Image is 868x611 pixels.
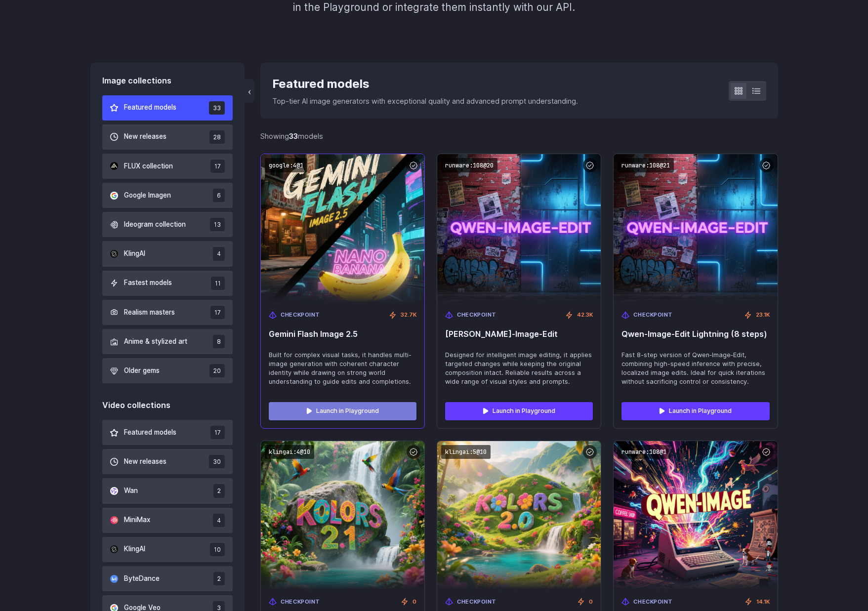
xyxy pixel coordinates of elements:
span: Featured models [124,102,176,113]
span: 2 [213,572,225,585]
p: Top-tier AI image generators with exceptional quality and advanced prompt understanding. [272,95,578,107]
span: 0 [589,598,593,607]
span: Fastest models [124,278,172,288]
span: Built for complex visual tasks, it handles multi-image generation with coherent character identit... [269,351,416,386]
span: 33 [209,101,225,115]
button: Featured models 17 [102,420,233,445]
code: runware:108@21 [618,158,674,172]
button: KlingAI 10 [102,537,233,562]
span: Checkpoint [281,311,320,320]
strong: 33 [289,132,298,140]
button: Ideogram collection 13 [102,212,233,237]
span: Checkpoint [633,598,673,607]
span: 8 [213,335,225,348]
span: ByteDance [124,573,160,584]
span: 0 [413,598,416,607]
button: ByteDance 2 [102,566,233,591]
span: MiniMax [124,515,150,526]
code: runware:108@1 [618,445,670,459]
button: ‹ [245,79,254,103]
span: New releases [124,456,166,467]
span: 30 [209,455,225,468]
button: MiniMax 4 [102,508,233,533]
a: Launch in Playground [445,402,593,420]
span: Checkpoint [633,311,673,320]
button: Older gems 20 [102,358,233,383]
span: 17 [210,160,225,173]
span: 6 [213,189,225,202]
img: Kolors 2.1 [261,441,424,590]
button: Realism masters 17 [102,300,233,325]
span: Fast 8-step version of Qwen‑Image‑Edit, combining high-speed inference with precise, localized im... [621,351,769,386]
span: KlingAI [124,544,145,555]
span: Checkpoint [457,311,496,320]
span: 28 [209,130,225,144]
img: Gemini Flash Image 2.5 [253,147,433,310]
span: 11 [211,277,225,290]
span: 4 [213,247,225,260]
span: 32.7K [401,311,416,320]
button: New releases 28 [102,124,233,150]
img: Qwen‑Image‑Edit [437,154,601,303]
div: Image collections [102,75,233,87]
span: Realism masters [124,307,175,318]
button: FLUX collection 17 [102,154,233,179]
a: Launch in Playground [621,402,769,420]
span: 42.3K [577,311,593,320]
code: klingai:4@10 [265,445,314,459]
span: 13 [210,218,225,231]
span: 17 [210,306,225,319]
span: Checkpoint [281,598,320,607]
span: Ideogram collection [124,219,186,230]
span: FLUX collection [124,161,173,172]
span: 4 [213,514,225,527]
button: Google Imagen 6 [102,183,233,208]
span: 14.1K [756,598,770,607]
button: Anime & stylized art 8 [102,329,233,354]
span: Qwen‑Image‑Edit Lightning (8 steps) [621,329,769,339]
img: Qwen-Image [614,441,777,590]
span: KlingAI [124,248,145,259]
code: runware:108@20 [441,158,497,172]
button: Featured models 33 [102,95,233,121]
span: Older gems [124,366,160,376]
span: Gemini Flash Image 2.5 [269,329,416,339]
div: Video collections [102,399,233,412]
img: Kolors 2.0 [437,441,601,590]
span: Designed for intelligent image editing, it applies targeted changes while keeping the original co... [445,351,593,386]
div: Showing models [260,130,323,142]
button: New releases 30 [102,449,233,474]
span: Checkpoint [457,598,496,607]
span: 17 [210,426,225,439]
span: 2 [213,484,225,497]
div: Featured models [272,75,578,93]
span: 10 [210,543,225,556]
button: KlingAI 4 [102,241,233,266]
button: Fastest models 11 [102,271,233,296]
code: klingai:5@10 [441,445,491,459]
span: Anime & stylized art [124,336,187,347]
span: [PERSON_NAME]‑Image‑Edit [445,329,593,339]
span: Wan [124,486,138,496]
img: Qwen‑Image‑Edit Lightning (8 steps) [614,154,777,303]
code: google:4@1 [265,158,307,172]
span: Google Imagen [124,190,171,201]
span: 23.1K [756,311,770,320]
button: Wan 2 [102,478,233,503]
span: New releases [124,131,166,142]
span: Featured models [124,427,176,438]
span: 20 [209,364,225,377]
a: Launch in Playground [269,402,416,420]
